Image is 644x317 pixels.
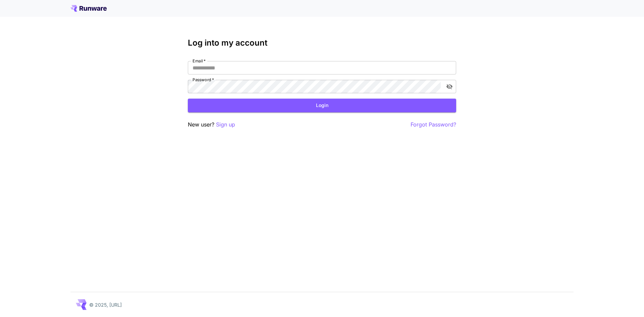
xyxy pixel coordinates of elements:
[193,77,214,83] label: Password
[411,120,456,129] button: Forgot Password?
[193,58,206,64] label: Email
[216,120,235,129] button: Sign up
[443,81,455,93] button: toggle password visibility
[89,301,122,308] p: © 2025, [URL]
[188,38,456,48] h3: Log into my account
[188,99,456,112] button: Login
[188,120,235,129] p: New user?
